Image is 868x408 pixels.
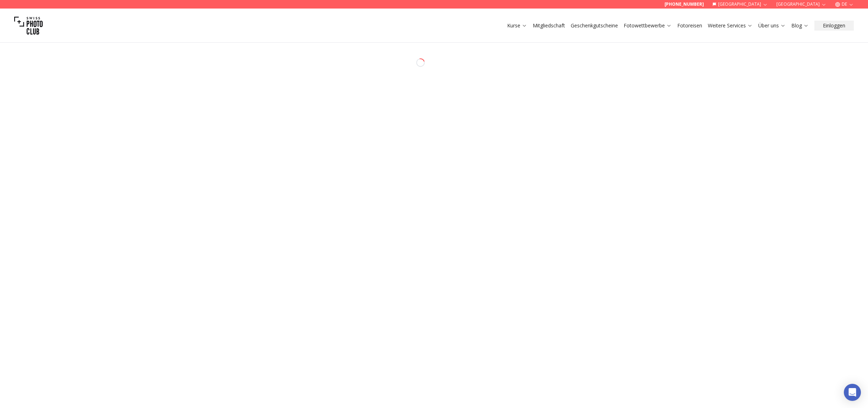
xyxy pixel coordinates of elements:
[674,21,705,31] button: Fotoreisen
[571,22,618,29] a: Geschenkgutscheine
[755,21,788,31] button: Über uns
[708,22,753,29] a: Weitere Services
[507,22,527,29] a: Kurse
[844,384,861,401] div: Open Intercom Messenger
[568,21,621,31] button: Geschenkgutscheine
[533,22,565,29] a: Mitgliedschaft
[791,22,809,29] a: Blog
[621,21,674,31] button: Fotowettbewerbe
[705,21,755,31] button: Weitere Services
[664,1,704,7] a: [PHONE_NUMBER]
[14,11,43,40] img: Swiss photo club
[758,22,786,29] a: Über uns
[788,21,812,31] button: Blog
[504,21,530,31] button: Kurse
[814,21,854,31] button: Einloggen
[624,22,672,29] a: Fotowettbewerbe
[677,22,702,29] a: Fotoreisen
[530,21,568,31] button: Mitgliedschaft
